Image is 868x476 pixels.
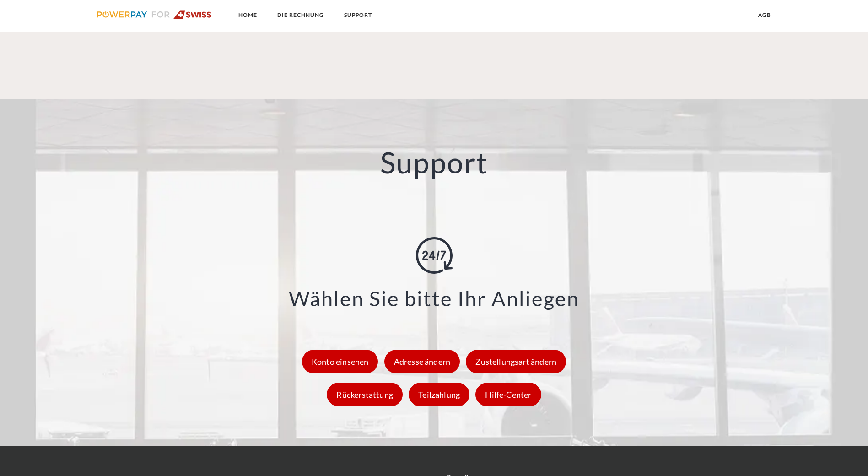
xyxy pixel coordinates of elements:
a: Adresse ändern [382,357,463,367]
a: Home [231,7,265,23]
a: agb [750,7,779,23]
div: Hilfe-Center [475,383,541,406]
h3: Wählen Sie bitte Ihr Anliegen [55,288,813,309]
div: Rückerstattung [327,383,403,406]
img: logo-swiss.svg [97,10,212,19]
img: online-shopping.svg [416,237,453,274]
a: Konto einsehen [300,357,381,367]
a: SUPPORT [336,7,380,23]
div: Zustellungsart ändern [466,350,566,373]
a: Hilfe-Center [473,389,543,400]
a: Rückerstattung [324,389,405,400]
a: Teilzahlung [406,389,472,400]
h2: Support [43,145,825,181]
a: Zustellungsart ändern [464,357,568,367]
div: Teilzahlung [409,383,469,406]
div: Konto einsehen [302,350,378,373]
a: DIE RECHNUNG [270,7,332,23]
div: Adresse ändern [384,350,460,373]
